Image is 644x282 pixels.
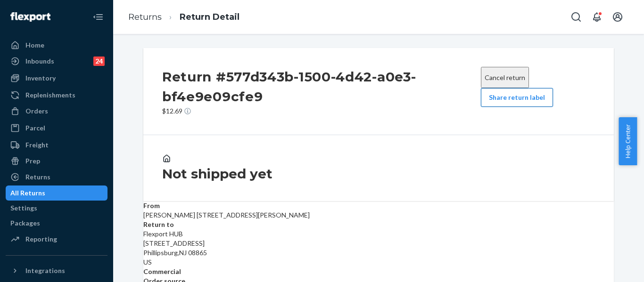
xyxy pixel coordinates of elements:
p: Phillipsburg , NJ 08865 [143,248,614,258]
div: Reporting [25,234,57,244]
div: Replenishments [25,90,75,100]
p: [STREET_ADDRESS] [143,239,614,248]
div: Packages [10,218,40,228]
a: Freight [6,137,107,153]
a: All Returns [6,185,107,201]
button: Close Navigation [89,8,107,26]
div: Prep [25,156,40,166]
a: Inbounds24 [6,54,107,69]
button: Open notifications [587,8,606,26]
div: Returns [25,172,50,182]
div: Home [25,40,44,50]
div: Parcel [25,123,45,133]
div: Inbounds [25,56,54,66]
button: Share return label [481,88,553,107]
a: Returns [128,12,162,22]
p: US [143,258,614,267]
a: Packages [6,216,107,231]
a: Replenishments [6,88,107,103]
a: Returns [6,169,107,185]
a: Home [6,38,107,53]
div: Integrations [25,266,65,275]
a: Settings [6,201,107,216]
strong: Commercial [143,267,181,275]
a: Orders [6,104,107,119]
div: Inventory [25,73,56,83]
button: Open Search Box [567,8,586,26]
ol: breadcrumbs [121,3,247,31]
a: Prep [6,153,107,169]
div: Settings [10,203,37,213]
img: Flexport logo [10,12,50,22]
p: Flexport HUB [143,229,614,239]
div: Orders [25,106,48,116]
h3: Not shipped yet [162,165,595,182]
div: Freight [25,140,49,150]
h2: Return #577d343b-1500-4d42-a0e3-bf4e9e09cfe9 [162,67,481,106]
button: Integrations [6,263,107,278]
div: 24 [93,56,105,66]
a: Reporting [6,232,107,247]
button: Cancel return [481,67,529,88]
a: Inventory [6,71,107,86]
button: Help Center [619,117,637,165]
dt: From [143,201,614,210]
button: Open account menu [608,8,627,26]
p: $12.69 [162,106,481,116]
dt: Return to [143,220,614,229]
div: All Returns [10,188,45,198]
span: [PERSON_NAME] [STREET_ADDRESS][PERSON_NAME] [143,211,310,219]
a: Parcel [6,121,107,136]
a: Return Detail [180,12,239,22]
